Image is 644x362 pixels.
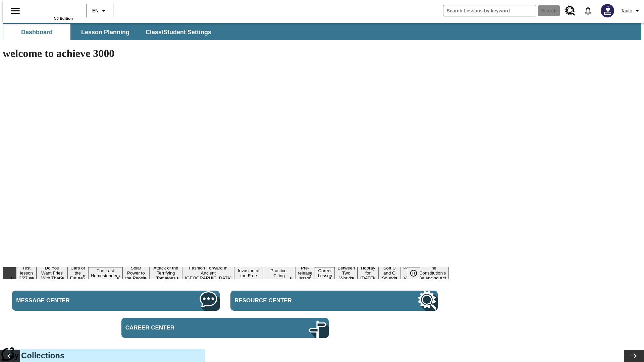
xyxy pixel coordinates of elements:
button: Slide 9 Mixed Practice: Citing Evidence [263,262,295,284]
button: Slide 2 Do You Want Fries With That? [37,264,67,282]
img: Avatar [601,4,614,17]
button: Class/Student Settings [140,24,217,40]
button: Slide 3 Cars of the Future? [67,264,88,282]
div: SubNavbar [3,23,641,40]
a: Home [29,3,73,16]
button: Open side menu [5,1,25,21]
button: Slide 12 Between Two Worlds [335,264,358,282]
input: search field [443,5,536,16]
h1: welcome to achieve 3000 [3,47,449,60]
button: Lesson Planning [72,24,139,40]
span: NJ Edition [54,16,73,20]
span: Message Center [16,297,142,304]
span: EN [92,7,99,14]
a: Message Center [12,291,219,311]
a: Career Center [121,318,329,338]
div: SubNavbar [3,24,217,40]
button: Slide 8 The Invasion of the Free CD [234,262,263,284]
button: Slide 10 Pre-release lesson [295,264,315,282]
span: Resource Center [234,297,361,304]
button: Pause [407,267,420,279]
button: Slide 4 The Last Homesteaders [88,267,123,279]
button: Slide 13 Hooray for Constitution Day! [358,264,378,282]
h3: My Collections [8,351,200,360]
div: Home [29,2,73,20]
div: Pause [407,267,427,279]
button: Lesson carousel, Next [624,350,644,362]
button: Slide 1 Test lesson 3/27 en [16,264,37,282]
button: Slide 15 Point of View [401,264,416,282]
button: Slide 6 Attack of the Terrifying Tomatoes [149,264,182,282]
button: Slide 11 Career Lesson [315,267,335,279]
button: Language: EN, Select a language [89,5,111,17]
button: Slide 5 Solar Power to the People [122,264,149,282]
button: Slide 14 Soft C and G Sounds [378,264,401,282]
button: Slide 16 The Constitution's Balancing Act [416,264,449,282]
span: Career Center [125,324,252,331]
a: Resource Center, Will open in new tab [561,2,579,20]
button: Dashboard [3,24,70,40]
a: Resource Center, Will open in new tab [230,291,438,311]
button: Slide 7 Fashion Forward in Ancient Rome [182,264,234,282]
span: Tauto [621,7,632,14]
a: Notifications [579,2,597,19]
button: Select a new avatar [597,2,618,19]
button: Profile/Settings [618,5,644,17]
